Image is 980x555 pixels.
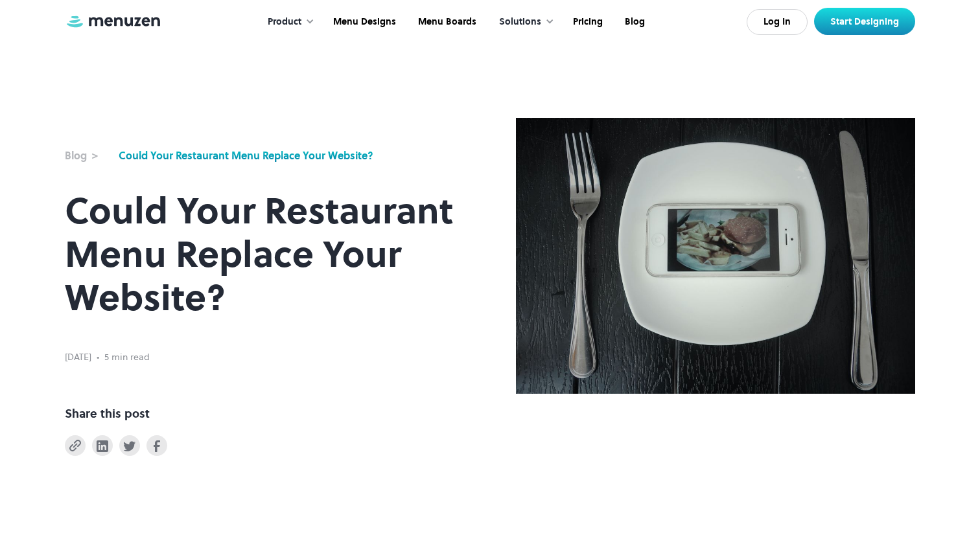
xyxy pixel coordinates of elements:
a: Blog > [65,148,112,163]
div: Product [255,2,321,42]
div: [DATE] [65,350,91,365]
div: Solutions [486,2,561,42]
div: Share this post [65,405,150,422]
a: Pricing [561,2,612,42]
a: Menu Boards [406,2,486,42]
div: Solutions [499,15,541,29]
a: Blog [612,2,655,42]
div: • [97,350,99,365]
h1: Could Your Restaurant Menu Replace Your Website? [65,189,464,319]
a: Could Your Restaurant Menu Replace Your Website? [119,148,373,163]
a: Menu Designs [321,2,406,42]
a: Log In [747,9,808,35]
div: Product [268,15,301,29]
div: 5 min read [104,350,150,365]
a: Start Designing [814,8,915,35]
